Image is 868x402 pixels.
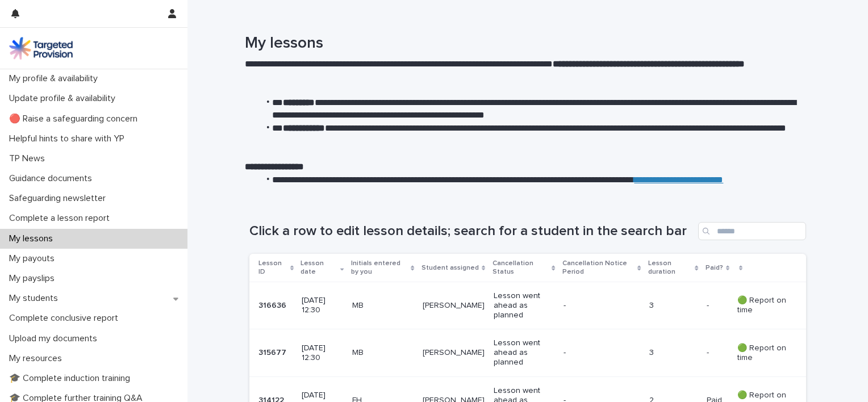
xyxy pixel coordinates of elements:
p: [PERSON_NAME] [423,301,485,311]
p: 315677 [258,346,289,358]
p: My payouts [5,253,64,264]
p: Cancellation Notice Period [562,257,635,278]
p: Guidance documents [5,173,101,184]
p: Student assigned [422,262,479,274]
p: - [564,301,627,311]
p: Paid? [706,262,723,274]
p: My students [5,293,67,304]
p: Lesson went ahead as planned [494,338,554,367]
p: My profile & availability [5,73,107,84]
h1: My lessons [245,34,802,53]
p: My resources [5,353,71,364]
p: Helpful hints to share with YP [5,133,133,144]
p: - [564,348,627,358]
p: Complete a lesson report [5,213,119,224]
p: Lesson duration [648,257,692,278]
p: Upload my documents [5,333,106,344]
p: TP News [5,153,54,164]
p: 🔴 Raise a safeguarding concern [5,114,147,124]
img: M5nRWzHhSzIhMunXDL62 [9,37,73,60]
p: 🟢 Report on time [737,296,788,315]
p: My payslips [5,273,64,284]
tr: 315677315677 [DATE] 12:30MB[PERSON_NAME]Lesson went ahead as planned-3-- 🟢 Report on time [249,329,806,376]
p: - [707,346,711,358]
p: 🎓 Complete induction training [5,373,139,384]
p: [PERSON_NAME] [423,348,485,358]
p: Lesson ID [258,257,287,278]
tr: 316636316636 [DATE] 12:30MB[PERSON_NAME]Lesson went ahead as planned-3-- 🟢 Report on time [249,282,806,329]
h1: Click a row to edit lesson details; search for a student in the search bar [249,223,694,240]
p: 🟢 Report on time [737,344,788,363]
p: MB [352,348,414,358]
input: Search [698,222,806,240]
p: Lesson date [301,257,337,278]
p: 316636 [258,299,289,311]
p: [DATE] 12:30 [302,344,343,363]
p: 3 [649,301,698,311]
p: MB [352,301,414,311]
p: - [707,299,711,311]
p: Initials entered by you [351,257,408,278]
p: Safeguarding newsletter [5,193,115,204]
p: 3 [649,348,698,358]
p: [DATE] 12:30 [302,296,343,315]
p: Cancellation Status [493,257,549,278]
p: Complete conclusive report [5,313,127,324]
p: Update profile & availability [5,93,124,104]
p: Lesson went ahead as planned [494,291,554,320]
p: My lessons [5,233,62,244]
